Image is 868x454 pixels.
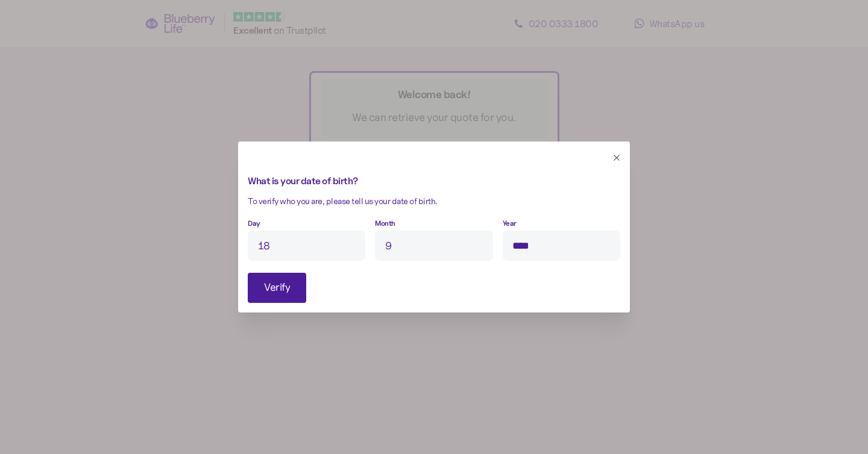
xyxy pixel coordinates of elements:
[248,174,620,189] div: What is your date of birth?
[248,195,620,208] div: To verify who you are, please tell us your date of birth.
[375,218,395,229] label: Month
[248,273,306,303] button: Verify
[264,273,290,302] span: Verify
[503,218,517,229] label: Year
[248,218,260,229] label: Day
